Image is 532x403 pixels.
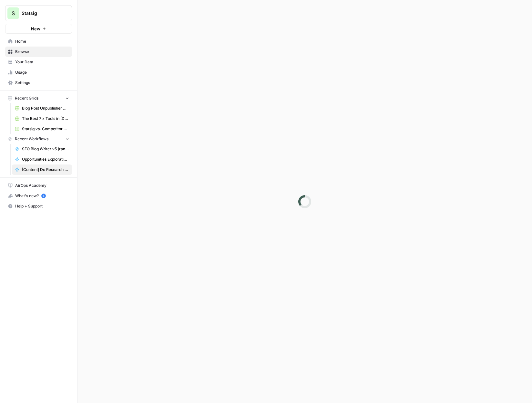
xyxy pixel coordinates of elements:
span: S [12,9,15,17]
button: What's new? 5 [5,191,72,201]
a: 5 [41,194,46,198]
div: What's new? [5,191,72,201]
a: Settings [5,78,72,88]
span: Settings [15,80,69,86]
a: Browse [5,47,72,57]
span: Recent Grids [15,95,38,101]
button: Workspace: Statsig [5,5,72,21]
a: The Best 7 x Tools in [DATE] Grid [12,113,72,124]
text: 5 [43,194,44,197]
a: SEO Blog Writer v5 (random date) [12,144,72,154]
span: [Content] Do Research Based on Title + Keyword [22,167,69,173]
span: Browse [15,49,69,55]
a: Blog Post Unpublisher Grid (master) [12,103,72,113]
span: Usage [15,69,69,75]
span: The Best 7 x Tools in [DATE] Grid [22,116,69,122]
button: Recent Workflows [5,134,72,144]
button: New [5,24,72,34]
a: Statsig vs. Competitor v2 Grid [12,124,72,134]
span: Blog Post Unpublisher Grid (master) [22,105,69,111]
a: Home [5,36,72,47]
a: Usage [5,67,72,78]
span: Recent Workflows [15,136,48,142]
span: SEO Blog Writer v5 (random date) [22,146,69,152]
span: Home [15,38,69,44]
button: Recent Grids [5,93,72,103]
span: Statsig [22,10,61,16]
span: Opportunities Exploration Workflow [22,156,69,162]
span: AirOps Academy [15,183,69,188]
span: New [31,26,40,32]
button: Help + Support [5,201,72,211]
a: Opportunities Exploration Workflow [12,154,72,164]
a: AirOps Academy [5,180,72,191]
span: Help + Support [15,203,69,209]
span: Your Data [15,59,69,65]
span: Statsig vs. Competitor v2 Grid [22,126,69,132]
a: [Content] Do Research Based on Title + Keyword [12,164,72,175]
a: Your Data [5,57,72,67]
